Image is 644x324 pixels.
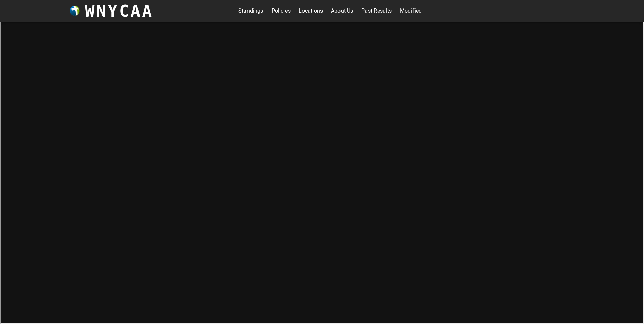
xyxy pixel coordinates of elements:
a: Policies [272,5,291,16]
a: Modified [400,5,422,16]
a: About Us [331,5,353,16]
a: Locations [299,5,323,16]
a: Past Results [361,5,392,16]
a: Standings [238,5,263,16]
img: wnycaaBall.png [70,6,80,16]
h3: WNYCAA [85,1,153,20]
